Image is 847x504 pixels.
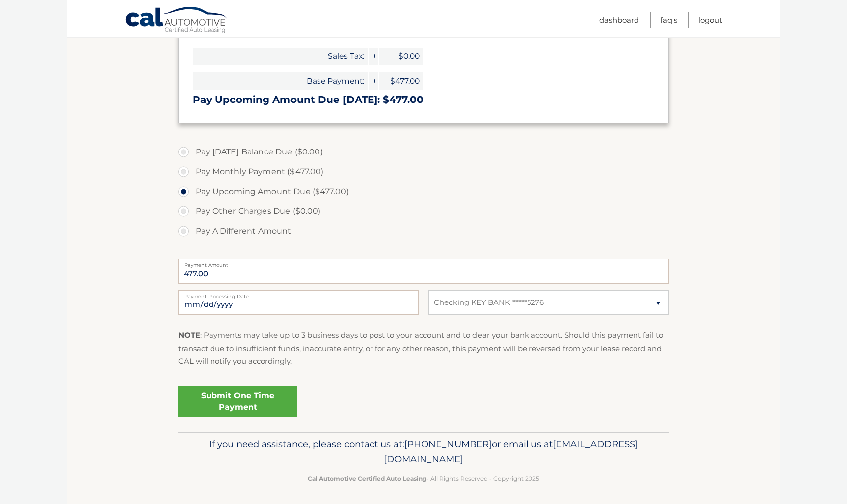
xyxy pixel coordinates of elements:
[178,202,669,221] label: Pay Other Charges Due ($0.00)
[369,72,378,90] span: +
[178,329,669,368] p: : Payments may take up to 3 business days to post to your account and to clear your bank account....
[193,94,654,106] h3: Pay Upcoming Amount Due [DATE]: $477.00
[178,330,200,340] strong: NOTE
[178,290,419,298] label: Payment Processing Date
[178,259,669,267] label: Payment Amount
[660,12,677,28] a: FAQ's
[178,221,669,241] label: Pay A Different Amount
[178,142,669,162] label: Pay [DATE] Balance Due ($0.00)
[193,48,368,65] span: Sales Tax:
[698,12,722,28] a: Logout
[178,182,669,202] label: Pay Upcoming Amount Due ($477.00)
[308,475,426,482] strong: Cal Automotive Certified Auto Leasing
[379,72,423,90] span: $477.00
[599,12,639,28] a: Dashboard
[369,48,378,65] span: +
[379,48,423,65] span: $0.00
[404,438,492,450] span: [PHONE_NUMBER]
[185,473,662,484] p: - All Rights Reserved - Copyright 2025
[193,72,368,90] span: Base Payment:
[185,436,662,468] p: If you need assistance, please contact us at: or email us at
[178,386,297,417] a: Submit One Time Payment
[125,6,229,35] a: Cal Automotive
[178,259,669,284] input: Payment Amount
[178,290,419,315] input: Payment Date
[178,162,669,182] label: Pay Monthly Payment ($477.00)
